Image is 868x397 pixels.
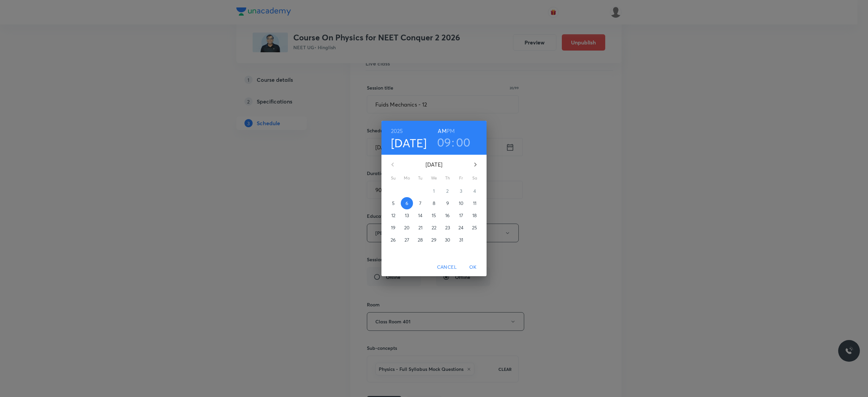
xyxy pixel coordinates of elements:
p: 9 [446,200,449,207]
p: 5 [392,200,395,207]
h3: : [452,135,454,149]
p: 15 [432,212,436,219]
button: 28 [414,234,427,246]
button: 25 [469,222,481,234]
span: Mo [401,175,413,182]
button: 16 [441,209,454,222]
p: 30 [445,237,450,243]
button: 14 [414,209,427,222]
button: 24 [455,222,467,234]
button: 12 [387,209,399,222]
button: Cancel [434,261,459,273]
p: 19 [391,224,395,231]
p: 29 [431,237,436,243]
button: 00 [456,135,471,149]
p: 26 [391,237,396,243]
button: [DATE] [391,136,427,150]
p: 17 [459,212,463,219]
button: 17 [455,209,467,222]
span: Fr [455,175,467,182]
button: 6 [401,197,413,209]
p: 21 [418,224,422,231]
button: 11 [469,197,481,209]
p: 13 [405,212,409,219]
button: 13 [401,209,413,222]
button: 29 [428,234,440,246]
span: Sa [469,175,481,182]
p: 22 [432,224,436,231]
p: 23 [445,224,450,231]
button: 5 [387,197,399,209]
button: 10 [455,197,467,209]
p: 18 [472,212,477,219]
span: OK [465,263,481,271]
span: Su [387,175,399,182]
p: 27 [405,237,409,243]
p: 8 [433,200,435,207]
button: 27 [401,234,413,246]
button: 26 [387,234,399,246]
button: 19 [387,222,399,234]
p: 7 [419,200,421,207]
button: 31 [455,234,467,246]
button: PM [447,126,455,136]
button: 09 [437,135,451,149]
button: 22 [428,222,440,234]
p: 16 [445,212,450,219]
p: 6 [406,200,408,207]
p: 20 [404,224,410,231]
button: 15 [428,209,440,222]
button: 23 [441,222,454,234]
p: 31 [459,237,463,243]
p: 14 [418,212,422,219]
span: Cancel [437,263,457,271]
button: 8 [428,197,440,209]
button: 20 [401,222,413,234]
p: 11 [473,200,476,207]
button: AM [438,126,446,136]
span: Tu [414,175,427,182]
p: 25 [472,224,477,231]
p: 28 [418,237,423,243]
p: 12 [391,212,395,219]
button: 30 [441,234,454,246]
p: 10 [459,200,463,207]
button: 2025 [391,126,403,136]
button: 18 [469,209,481,222]
button: 21 [414,222,427,234]
span: We [428,175,440,182]
p: [DATE] [401,160,467,169]
span: Th [441,175,454,182]
p: 24 [458,224,463,231]
button: 9 [441,197,454,209]
button: 7 [414,197,427,209]
button: OK [462,261,484,273]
